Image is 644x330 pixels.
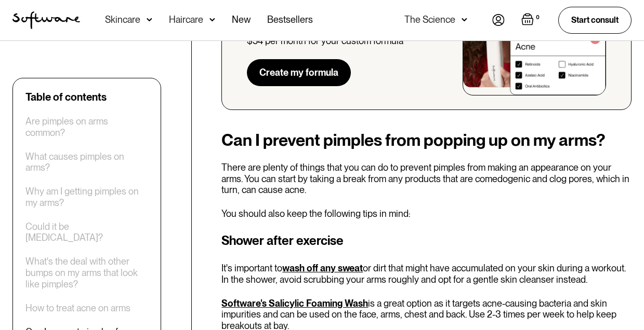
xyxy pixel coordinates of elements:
[534,13,542,22] div: 0
[221,208,632,219] p: You should also keep the following tips in mind:
[25,186,148,208] a: Why am I getting pimples on my arms?
[462,15,467,25] img: arrow down
[521,13,542,27] a: Open empty cart
[25,221,148,243] a: Could it be [MEDICAL_DATA]?
[147,15,152,25] img: arrow down
[221,131,632,149] h2: Can I prevent pimples from popping up on my arms?
[404,15,455,25] div: The Science
[169,15,203,25] div: Haircare
[221,162,632,196] p: There are plenty of things that you can do to prevent pimples from making an appearance on your a...
[25,91,107,103] div: Table of contents
[247,35,403,47] div: $54 per month for your custom formula
[25,116,148,138] a: Are pimples on arms common?
[12,11,80,29] img: Software Logo
[25,256,148,290] a: What's the deal with other bumps on my arms that look like pimples?
[209,15,215,25] img: arrow down
[25,151,148,173] a: What causes pimples on arms?
[105,15,140,25] div: Skincare
[558,7,632,33] a: Start consult
[221,263,632,285] p: It's important to or dirt that might have accumulated on your skin during a workout. In the showe...
[25,302,130,314] a: How to treat acne on arms
[282,263,363,273] a: wash off any sweat
[12,11,80,29] a: home
[247,59,351,86] a: Create my formula
[221,231,632,250] h3: Shower after exercise
[221,298,368,309] a: Software's Salicylic Foaming Wash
